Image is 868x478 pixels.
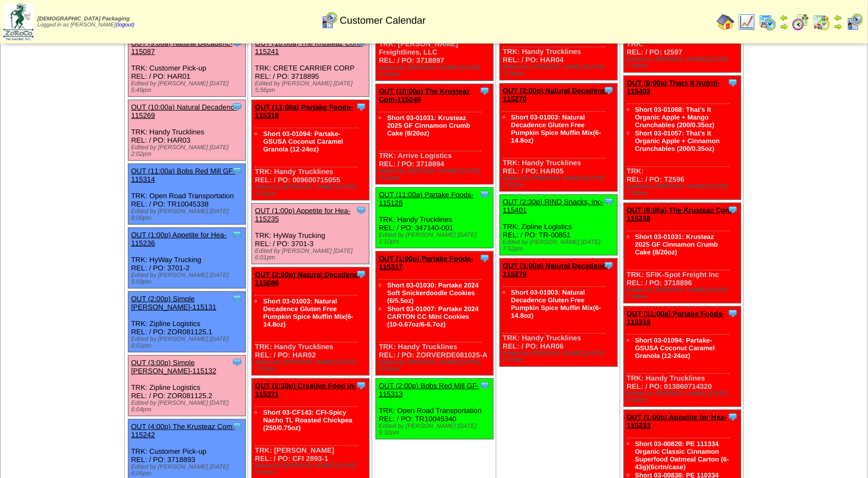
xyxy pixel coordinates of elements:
[813,13,831,31] img: calendarinout.gif
[379,168,493,181] div: Edited by [PERSON_NAME] [DATE] 8:11pm
[232,165,243,176] img: Tooltip
[635,336,715,360] a: Short 03-01094: Partake-GSUSA Coconut Caramel Granola (12-24oz)
[792,13,810,31] img: calendarblend.gif
[503,350,617,363] div: Edited by [PERSON_NAME] [DATE] 7:27pm
[252,268,369,376] div: TRK: Handy Trucklines REL: / PO: HAR02
[379,191,474,207] a: OUT (11:00a) Partake Foods-115128
[376,379,494,439] div: TRK: Open Road Transportation REL: / PO: TR10045340
[624,76,741,200] div: TRK: REL: / PO: T2596
[627,287,741,300] div: Edited by [PERSON_NAME] [DATE] 7:49pm
[635,106,715,129] a: Short 03-01068: That's It Organic Apple + Mango Crunchables (200/0.35oz)
[131,272,245,285] div: Edited by [PERSON_NAME] [DATE] 5:59pm
[738,13,756,31] img: line_graph.gif
[624,307,741,407] div: TRK: Handy Trucklines REL: / PO: 013860714320
[627,309,725,326] a: OUT (11:00a) Partake Foods-115316
[479,380,490,391] img: Tooltip
[116,22,135,28] a: (logout)
[603,196,614,207] img: Tooltip
[627,79,720,95] a: OUT (6:00a) Thats It Nutriti-115403
[627,413,727,430] a: OUT (1:00p) Appetite for Hea-115233
[624,203,741,303] div: TRK: SFIK-Spot Freight Inc REL: / PO: 3718896
[255,270,360,287] a: OUT (2:00p) Natural Decadenc-115086
[627,206,735,222] a: OUT (9:00a) The Krusteaz Com-115238
[500,195,617,256] div: TRK: Zipline Logistics REL: / PO: TR-00851
[128,36,245,97] div: TRK: Customer Pick-up REL: / PO: HAR01
[131,144,245,157] div: Edited by [PERSON_NAME] [DATE] 2:02pm
[780,13,789,22] img: arrowleft.gif
[255,103,353,119] a: OUT (11:00a) Partake Foods-115318
[128,228,245,289] div: TRK: HyWay Trucking REL: / PO: 3701-2
[131,358,217,375] a: OUT (3:00p) Simple [PERSON_NAME]-115132
[131,295,217,311] a: OUT (2:00p) Simple [PERSON_NAME]-115131
[727,77,738,88] img: Tooltip
[131,103,237,119] a: OUT (10:00a) Natural Decadenc-115269
[503,239,617,252] div: Edited by [PERSON_NAME] [DATE] 7:52pm
[379,87,470,104] a: OUT (10:00a) The Krusteaz Com-115240
[500,84,617,192] div: TRK: Handy Trucklines REL: / PO: HAR05
[131,422,235,439] a: OUT (4:00p) The Krusteaz Com-115242
[503,86,608,103] a: OUT (2:00p) Natural Decadenc-115270
[131,464,245,477] div: Edited by [PERSON_NAME] [DATE] 6:05pm
[511,289,601,319] a: Short 03-01003: Natural Decadence Gluten Free Pumpkin Spice Muffin Mix(6-14.8oz)
[232,229,243,240] img: Tooltip
[232,293,243,304] img: Tooltip
[37,16,130,22] span: [DEMOGRAPHIC_DATA] Packaging
[759,13,776,31] img: calendarprod.gif
[479,253,490,264] img: Tooltip
[263,130,343,153] a: Short 03-01094: Partake-GSUSA Coconut Caramel Granola (12-24oz)
[3,3,34,40] img: zoroco-logo-small.webp
[263,297,353,328] a: Short 03-01003: Natural Decadence Gluten Free Pumpkin Spice Muffin Mix(6-14.8oz)
[131,231,227,247] a: OUT (1:00p) Appetite for Hea-115236
[356,380,367,391] img: Tooltip
[252,36,369,97] div: TRK: CRETE CARRIER CORP REL: / PO: 3718895
[252,100,369,200] div: TRK: Handy Trucklines REL: / PO: 009600715055
[255,359,369,372] div: Edited by [PERSON_NAME] [DATE] 7:25pm
[780,22,789,31] img: arrowright.gif
[255,80,369,94] div: Edited by [PERSON_NAME] [DATE] 5:56pm
[128,100,245,161] div: TRK: Handy Trucklines REL: / PO: HAR03
[340,15,426,26] span: Customer Calendar
[635,440,730,471] a: Short 03-00820: PE 111334 Organic Classic Cinnamon Superfood Oatmeal Carton (6-43g)(6crtn/case)
[255,382,356,398] a: OUT (2:30p) Creative Food In-115371
[320,12,338,29] img: calendarcustomer.gif
[379,359,493,372] div: Edited by [PERSON_NAME] [DATE] 4:20pm
[131,400,245,413] div: Edited by [PERSON_NAME] [DATE] 6:04pm
[479,189,490,200] img: Tooltip
[834,13,843,22] img: arrowleft.gif
[255,463,369,476] div: Edited by [PERSON_NAME] [DATE] 6:02pm
[727,308,738,319] img: Tooltip
[379,382,479,398] a: OUT (2:00p) Bobs Red Mill GF-115313
[603,260,614,271] img: Tooltip
[387,114,470,137] a: Short 03-01031: Krusteaz 2025 GF Cinnamon Crumb Cake (8/20oz)
[252,204,369,264] div: TRK: HyWay Trucking REL: / PO: 3701-3
[131,80,245,94] div: Edited by [PERSON_NAME] [DATE] 5:49pm
[503,262,608,278] a: OUT (3:00p) Natural Decadenc-115279
[376,84,494,184] div: TRK: Arrive Logistics REL: / PO: 3718894
[232,357,243,368] img: Tooltip
[356,101,367,112] img: Tooltip
[379,254,473,271] a: OUT (1:00p) Partake Foods-115317
[379,423,493,436] div: Edited by [PERSON_NAME] [DATE] 5:32pm
[128,164,245,225] div: TRK: Open Road Transportation REL: / PO: TR10045338
[511,113,601,144] a: Short 03-01003: Natural Decadence Gluten Free Pumpkin Spice Muffin Mix(6-14.8oz)
[834,22,843,31] img: arrowright.gif
[37,16,135,28] span: Logged in as [PERSON_NAME]
[131,208,245,221] div: Edited by [PERSON_NAME] [DATE] 8:00pm
[128,356,245,416] div: TRK: Zipline Logistics REL: / PO: ZOR081125.2
[635,233,719,256] a: Short 03-01031: Krusteaz 2025 GF Cinnamon Crumb Cake (8/20oz)
[727,411,738,422] img: Tooltip
[627,183,741,197] div: Edited by [PERSON_NAME] [DATE] 7:50pm
[387,281,479,305] a: Short 03-01030: Partake 2024 Soft Snickerdoodle Cookies (6/5.5oz)
[376,188,494,248] div: TRK: Handy Trucklines REL: / PO: 347140-001
[232,101,243,112] img: Tooltip
[376,252,494,376] div: TRK: Handy Trucklines REL: / PO: ZORVERDE081025-A
[255,207,350,223] a: OUT (1:00p) Appetite for Hea-115235
[131,336,245,349] div: Edited by [PERSON_NAME] [DATE] 6:01pm
[503,64,617,77] div: Edited by [PERSON_NAME] [DATE] 7:26pm
[255,248,369,261] div: Edited by [PERSON_NAME] [DATE] 6:01pm
[503,198,604,214] a: OUT (2:30p) RIND Snacks, Inc-115401
[379,232,493,245] div: Edited by [PERSON_NAME] [DATE] 1:10pm
[131,167,235,183] a: OUT (11:00a) Bobs Red Mill GF-115314
[627,56,741,69] div: Edited by [PERSON_NAME] [DATE] 7:50pm
[356,205,367,216] img: Tooltip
